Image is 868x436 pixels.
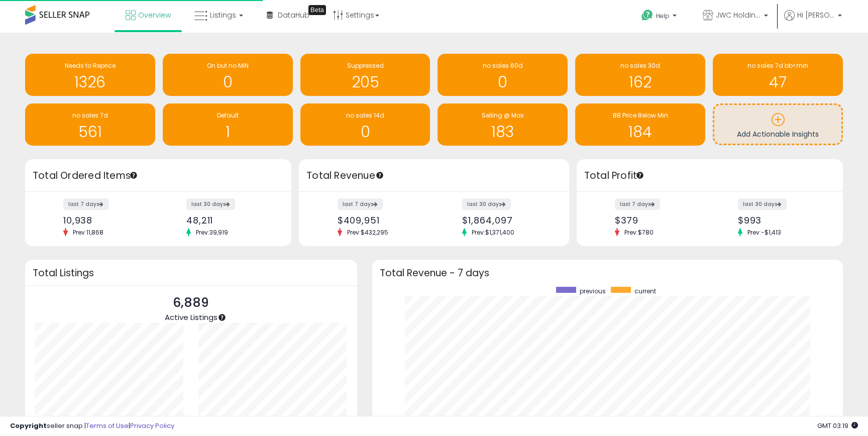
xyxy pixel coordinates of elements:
[718,74,838,90] h1: 47
[584,169,835,183] h3: Total Profit
[347,61,384,70] span: Suppressed
[165,312,218,322] span: Active Listings
[342,228,393,237] span: Prev: $432,295
[580,287,606,295] span: previous
[300,54,430,96] a: Suppressed 205
[68,228,108,237] span: Prev: 11,868
[86,421,129,430] a: Terms of Use
[620,61,660,70] span: no sales 30d
[580,124,700,140] h1: 184
[580,74,700,90] h1: 162
[738,198,787,210] label: last 30 days
[163,103,293,146] a: Default 1
[278,10,309,20] span: DataHub
[634,287,656,295] span: current
[438,54,568,96] a: no sales 60d 0
[462,215,551,226] div: $1,864,097
[633,2,687,33] a: Help
[72,111,108,120] span: no sales 7d
[306,169,562,183] h3: Total Revenue
[346,111,384,120] span: no sales 14d
[784,10,842,33] a: Hi [PERSON_NAME]
[462,198,511,210] label: last 30 days
[33,169,284,183] h3: Total Ordered Items
[218,313,227,322] div: Tooltip anchor
[25,103,155,146] a: no sales 7d 561
[575,103,705,146] a: BB Price Below Min 184
[168,74,288,90] h1: 0
[65,61,116,70] span: Needs to Reprice
[308,5,326,15] div: Tooltip anchor
[443,74,563,90] h1: 0
[130,421,174,430] a: Privacy Policy
[742,228,786,237] span: Prev: -$1,413
[305,74,425,90] h1: 205
[656,12,670,20] span: Help
[575,54,705,96] a: no sales 30d 162
[25,54,155,96] a: Needs to Reprice 1326
[10,421,47,430] strong: Copyright
[186,198,235,210] label: last 30 days
[338,198,383,210] label: last 7 days
[380,269,835,277] h3: Total Revenue - 7 days
[467,228,519,237] span: Prev: $1,371,400
[165,293,218,312] p: 6,889
[33,269,350,277] h3: Total Listings
[483,61,523,70] span: no sales 60d
[138,10,171,20] span: Overview
[641,9,654,22] i: Get Help
[747,61,808,70] span: no sales 7d bb<min
[615,198,660,210] label: last 7 days
[716,10,761,20] span: JWC Holdings
[482,111,524,120] span: Selling @ Max
[613,111,668,120] span: BB Price Below Min
[635,171,644,180] div: Tooltip anchor
[129,171,138,180] div: Tooltip anchor
[817,421,858,430] span: 2025-09-7 03:19 GMT
[191,228,233,237] span: Prev: 39,919
[10,421,174,431] div: seller snap | |
[375,171,384,180] div: Tooltip anchor
[619,228,659,237] span: Prev: $780
[168,124,288,140] h1: 1
[63,198,108,210] label: last 7 days
[615,215,702,226] div: $379
[713,54,843,96] a: no sales 7d bb<min 47
[30,124,150,140] h1: 561
[207,61,249,70] span: On but no MIN
[163,54,293,96] a: On but no MIN 0
[338,215,426,226] div: $409,951
[186,215,274,226] div: 48,211
[738,215,825,226] div: $993
[443,124,563,140] h1: 183
[300,103,430,146] a: no sales 14d 0
[30,74,150,90] h1: 1326
[217,111,239,120] span: Default
[305,124,425,140] h1: 0
[737,129,819,139] span: Add Actionable Insights
[438,103,568,146] a: Selling @ Max 183
[714,105,841,144] a: Add Actionable Insights
[797,10,835,20] span: Hi [PERSON_NAME]
[210,10,236,20] span: Listings
[63,215,151,226] div: 10,938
